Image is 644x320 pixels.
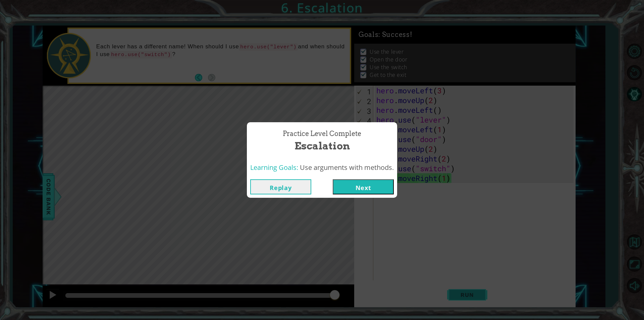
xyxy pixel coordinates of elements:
[294,139,350,153] span: Escalation
[300,163,394,172] span: Use arguments with methods.
[250,163,298,172] span: Learning Goals:
[283,129,361,139] span: Practice Level Complete
[250,179,311,194] button: Replay
[333,179,394,194] button: Next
